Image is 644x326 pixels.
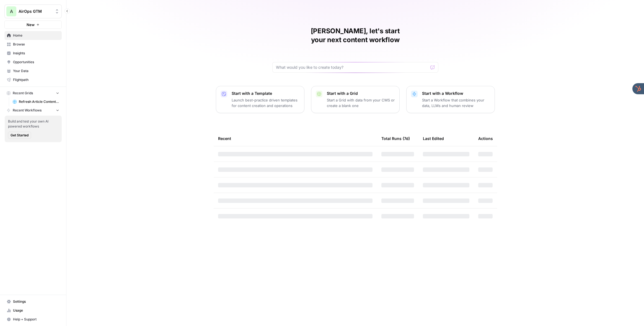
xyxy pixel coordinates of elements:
button: Start with a GridStart a Grid with data from your CMS or create a blank one [311,86,400,113]
a: Browse [4,40,62,49]
span: Get Started [11,133,29,138]
button: Start with a WorkflowStart a Workflow that combines your data, LLMs and human review [406,86,495,113]
button: Recent Grids [4,89,62,97]
div: Total Runs (7d) [381,131,410,146]
a: Flightpath [4,75,62,84]
p: Start with a Grid [327,91,395,96]
span: A [10,8,13,15]
span: Recent Grids [13,91,33,96]
span: Recent Workflows [13,108,42,113]
a: Usage [4,306,62,315]
button: Help + Support [4,315,62,324]
span: Opportunities [13,60,59,65]
p: Start with a Workflow [422,91,490,96]
a: Your Data [4,67,62,75]
p: Start with a Template [232,91,300,96]
div: Recent [218,131,373,146]
button: Start with a TemplateLaunch best-practice driven templates for content creation and operations [216,86,304,113]
div: Actions [478,131,493,146]
a: Insights [4,49,62,58]
button: Get Started [8,132,31,139]
p: Start a Workflow that combines your data, LLMs and human review [422,97,490,108]
span: Insights [13,51,59,56]
span: Flightpath [13,77,59,82]
span: New [27,22,35,27]
span: Settings [13,299,59,304]
span: Your Data [13,68,59,73]
input: What would you like to create today? [276,65,428,70]
span: Refresh Article Content - ClickUp [19,99,59,104]
h1: [PERSON_NAME], let's start your next content workflow [272,27,438,44]
a: Refresh Article Content - ClickUp [10,97,62,106]
div: Last Edited [423,131,444,146]
a: Opportunities [4,58,62,67]
span: Browse [13,42,59,47]
button: Workspace: AirOps GTM [4,4,62,18]
p: Launch best-practice driven templates for content creation and operations [232,97,300,108]
span: Build and test your own AI powered workflows [8,119,58,129]
span: Home [13,33,59,38]
span: Help + Support [13,317,59,322]
button: New [4,21,62,29]
button: Recent Workflows [4,106,62,114]
a: Settings [4,297,62,306]
a: Home [4,31,62,40]
span: Usage [13,308,59,313]
p: Start a Grid with data from your CMS or create a blank one [327,97,395,108]
span: AirOps GTM [19,9,52,14]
